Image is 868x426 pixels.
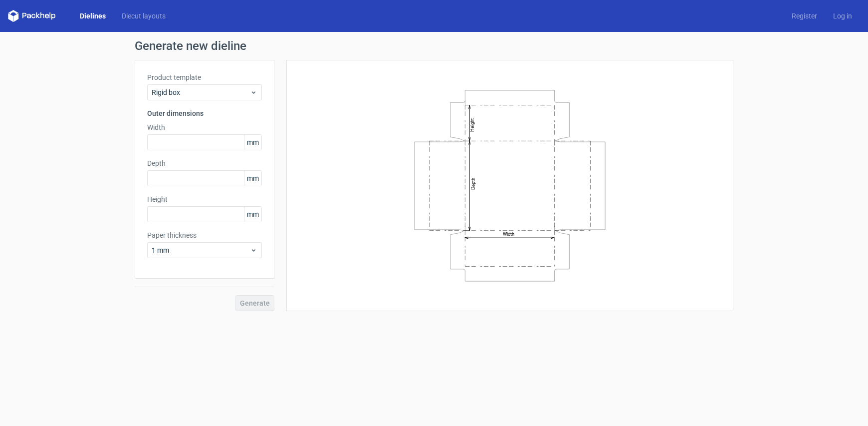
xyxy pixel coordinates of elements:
[135,40,733,52] h1: Generate new dieline
[469,118,475,131] text: Height
[147,108,262,118] h3: Outer dimensions
[244,207,261,222] span: mm
[825,11,860,21] a: Log in
[147,122,262,132] label: Width
[470,177,476,189] text: Depth
[72,11,114,21] a: Dielines
[147,194,262,204] label: Height
[147,158,262,168] label: Depth
[244,135,261,150] span: mm
[152,245,250,255] span: 1 mm
[152,87,250,97] span: Rigid box
[244,171,261,186] span: mm
[503,231,514,237] text: Width
[147,72,262,82] label: Product template
[784,11,825,21] a: Register
[147,230,262,240] label: Paper thickness
[114,11,174,21] a: Diecut layouts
